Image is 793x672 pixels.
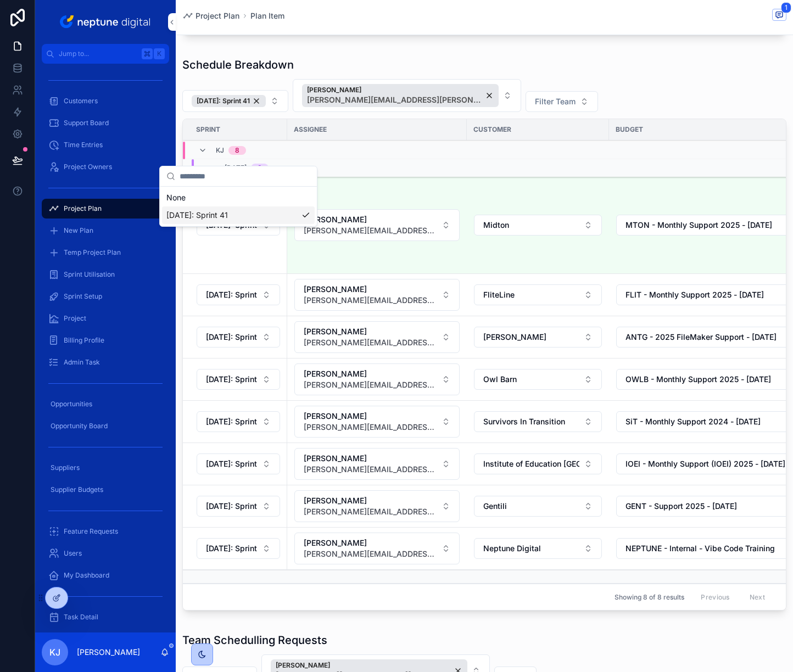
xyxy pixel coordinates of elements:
button: Select Button [294,533,460,564]
button: Select Button [474,411,602,432]
a: Select Button [196,368,281,390]
button: Select Button [182,90,288,112]
a: Select Button [196,284,281,306]
span: [PERSON_NAME][EMAIL_ADDRESS][PERSON_NAME][DOMAIN_NAME] [304,464,437,475]
span: Temp Project Plan [64,248,121,257]
a: Opportunity Board [42,416,169,436]
button: Select Button [197,453,280,474]
a: Select Button [294,278,460,311]
button: Select Button [197,538,280,559]
h1: Team Schedulling Requests [182,632,327,648]
span: [PERSON_NAME][EMAIL_ADDRESS][PERSON_NAME][DOMAIN_NAME] [304,295,437,306]
button: Select Button [197,284,280,305]
span: [PERSON_NAME][EMAIL_ADDRESS][PERSON_NAME][DOMAIN_NAME] [307,94,483,105]
a: Select Button [473,495,602,517]
span: Project [64,314,86,323]
span: [PERSON_NAME] [304,537,437,548]
a: Project Owners [42,157,169,177]
button: Select Button [294,279,460,311]
span: [DATE]: Sprint 41 [206,416,258,427]
span: Sprint [196,125,220,134]
span: [PERSON_NAME] [304,214,437,225]
a: Select Button [294,490,460,523]
div: Suggestions [160,187,317,226]
a: My Dashboard [42,565,169,585]
button: Select Button [294,406,460,438]
span: 1 [781,2,791,13]
span: NEPTUNE - Internal - Vibe Code Training [626,543,775,554]
a: Select Button [196,537,281,559]
span: Assignee [294,125,327,134]
button: Jump to...K [42,44,169,64]
a: Select Button [294,405,460,438]
a: Users [42,544,169,563]
button: Select Button [294,363,460,395]
span: Support Board [64,119,109,127]
a: Sprint Setup [42,287,169,306]
a: Plan Item [250,10,284,21]
span: FliteLine [483,289,515,300]
button: Select Button [474,496,602,517]
span: [PERSON_NAME] [304,495,437,506]
p: [PERSON_NAME] [77,647,140,658]
span: [DATE]: Sprint 41 [166,210,228,221]
a: Select Button [473,411,602,433]
a: Supplier Budgets [42,480,169,500]
span: Project Owners [64,163,112,171]
a: Select Button [196,326,281,348]
span: Sprint Utilisation [64,270,115,279]
button: Select Button [294,321,460,353]
span: MTON - Monthly Support 2025 - [DATE] [626,220,772,231]
span: Supplier Budgets [51,485,103,494]
a: Select Button [473,368,602,390]
span: Customer [473,125,511,134]
span: GENT - Support 2025 - [DATE] [626,501,737,512]
span: [PERSON_NAME][EMAIL_ADDRESS][PERSON_NAME][DOMAIN_NAME] [304,225,437,236]
button: Select Button [197,327,280,348]
a: Billing Profile [42,331,169,350]
span: [PERSON_NAME][EMAIL_ADDRESS][PERSON_NAME][DOMAIN_NAME] [304,379,437,390]
a: Select Button [294,532,460,565]
h1: Schedule Breakdown [182,57,294,72]
span: Budget [616,125,643,134]
span: Midton [483,220,509,231]
button: Select Button [197,411,280,432]
span: Gentili [483,501,507,512]
a: Time Entries [42,135,169,155]
span: [PERSON_NAME][EMAIL_ADDRESS][PERSON_NAME][DOMAIN_NAME] [304,337,437,348]
a: Opportunities [42,394,169,414]
span: ANTG - 2025 FileMaker Support - [DATE] [626,332,777,343]
span: [PERSON_NAME] [307,86,483,94]
span: [PERSON_NAME] [304,368,437,379]
button: Select Button [293,79,521,112]
button: 1 [772,9,786,23]
span: [DATE]: Sprint 41 [206,289,258,300]
a: Select Button [294,447,460,480]
span: Showing 8 of 8 results [615,593,684,602]
button: Unselect 69 [192,95,266,107]
span: Owl Barn [483,374,517,385]
button: Select Button [294,448,460,480]
span: Survivors In Transition [483,416,565,427]
span: Project Plan [196,10,239,21]
span: K [155,49,164,58]
span: Sprint Setup [64,292,102,301]
button: Select Button [197,496,280,517]
a: Feature Requests [42,522,169,541]
span: [PERSON_NAME][EMAIL_ADDRESS][PERSON_NAME][DOMAIN_NAME] [304,506,437,517]
span: Project Plan [64,204,102,213]
a: Support Board [42,113,169,133]
span: Customers [64,97,98,105]
span: [DATE]: Sprint 41 [206,458,258,469]
span: [DATE]: Sprint 41 [206,501,258,512]
div: None [162,189,315,206]
span: Suppliers [51,463,80,472]
span: Admin Task [64,358,100,367]
div: scrollable content [35,64,176,632]
span: Users [64,549,82,558]
span: [PERSON_NAME] [304,411,437,422]
span: OWLB - Monthly Support 2025 - [DATE] [626,374,771,385]
span: [PERSON_NAME] [304,326,437,337]
a: Temp Project Plan [42,243,169,262]
span: [DATE]: Sprint 41 [197,97,250,105]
